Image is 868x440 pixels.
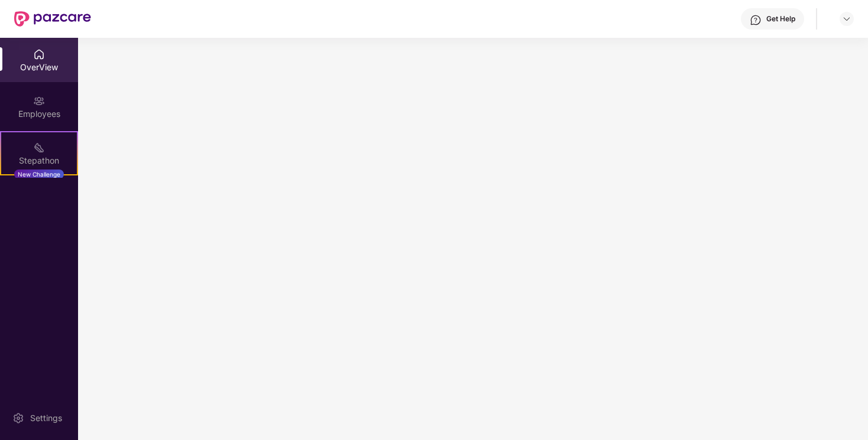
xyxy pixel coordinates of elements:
[1,155,77,167] div: Stepathon
[33,142,45,154] img: svg+xml;base64,PHN2ZyB4bWxucz0iaHR0cDovL3d3dy53My5vcmcvMjAwMC9zdmciIHdpZHRoPSIyMSIgaGVpZ2h0PSIyMC...
[33,95,45,107] img: svg+xml;base64,PHN2ZyBpZD0iRW1wbG95ZWVzIiB4bWxucz0iaHR0cDovL3d3dy53My5vcmcvMjAwMC9zdmciIHdpZHRoPS...
[842,14,851,24] img: svg+xml;base64,PHN2ZyBpZD0iRHJvcGRvd24tMzJ4MzIiIHhtbG5zPSJodHRwOi8vd3d3LnczLm9yZy8yMDAwL3N2ZyIgd2...
[766,14,795,24] div: Get Help
[12,412,24,424] img: svg+xml;base64,PHN2ZyBpZD0iU2V0dGluZy0yMHgyMCIgeG1sbnM9Imh0dHA6Ly93d3cudzMub3JnLzIwMDAvc3ZnIiB3aW...
[14,11,91,27] img: New Pazcare Logo
[33,48,45,60] img: svg+xml;base64,PHN2ZyBpZD0iSG9tZSIgeG1sbnM9Imh0dHA6Ly93d3cudzMub3JnLzIwMDAvc3ZnIiB3aWR0aD0iMjAiIG...
[27,412,66,424] div: Settings
[14,170,64,179] div: New Challenge
[750,14,762,26] img: svg+xml;base64,PHN2ZyBpZD0iSGVscC0zMngzMiIgeG1sbnM9Imh0dHA6Ly93d3cudzMub3JnLzIwMDAvc3ZnIiB3aWR0aD...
